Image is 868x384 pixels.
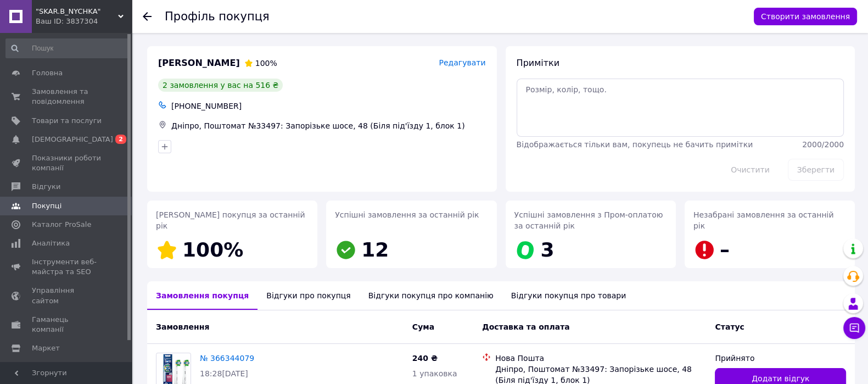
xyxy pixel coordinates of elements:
div: Відгуки покупця про товари [502,281,635,310]
span: 2 [115,135,126,144]
span: Аналітика [32,238,70,248]
span: 100% [255,59,277,68]
span: Покупці [32,201,61,211]
span: Успішні замовлення з Пром-оплатою за останній рік [514,210,663,230]
div: Дніпро, Поштомат №33497: Запорізьке шосе, 48 (Біля під'їзду 1, блок 1) [169,118,488,133]
span: Замовлення та повідомлення [32,87,102,107]
span: Управління сайтом [32,286,102,305]
span: Примітки [517,58,559,68]
span: Успішні замовлення за останній рік [335,210,479,219]
div: Прийнято [715,353,846,364]
div: Ваш ID: 3837304 [36,16,132,26]
span: 3 [541,238,555,261]
span: [PERSON_NAME] покупця за останній рік [156,210,305,230]
span: Каталог ProSale [32,220,91,230]
span: 100% [182,238,243,261]
div: Відгуки про покупця [257,281,359,310]
div: Відгуки покупця про компанію [360,281,502,310]
span: Доставка та оплата [482,322,570,331]
span: [PERSON_NAME] [158,57,240,70]
span: 240 ₴ [412,354,438,363]
span: Відображається тільки вам, покупець не бачить примітки [517,140,753,149]
button: Чат з покупцем [843,317,865,339]
span: "SKAR.B_NYCHKA" [36,7,118,16]
span: Редагувати [439,58,485,67]
span: – [720,238,730,261]
span: Гаманець компанії [32,315,102,335]
span: Відгуки [32,182,60,192]
span: 1 упаковка [412,369,457,378]
span: Незабрані замовлення за останній рік [693,210,834,230]
div: Замовлення покупця [147,281,257,310]
input: Пошук [5,38,130,58]
span: Головна [32,68,63,78]
div: Повернутися назад [143,11,152,22]
span: 18:28[DATE] [200,369,248,378]
button: Створити замовлення [754,8,857,25]
span: Маркет [32,343,60,353]
div: [PHONE_NUMBER] [169,98,488,114]
span: 2000 / 2000 [802,140,844,149]
span: Статус [715,322,744,331]
div: Нова Пошта [495,353,706,364]
span: Товари та послуги [32,116,102,126]
span: Cума [412,322,434,331]
span: Замовлення [156,322,209,331]
span: Показники роботи компанії [32,153,102,173]
span: Інструменти веб-майстра та SEO [32,257,102,277]
h1: Профіль покупця [165,10,270,23]
span: 12 [361,238,389,261]
div: 2 замовлення у вас на 516 ₴ [158,79,283,92]
span: Додати відгук [752,373,809,384]
span: [DEMOGRAPHIC_DATA] [32,135,113,144]
a: № 366344079 [200,354,254,363]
